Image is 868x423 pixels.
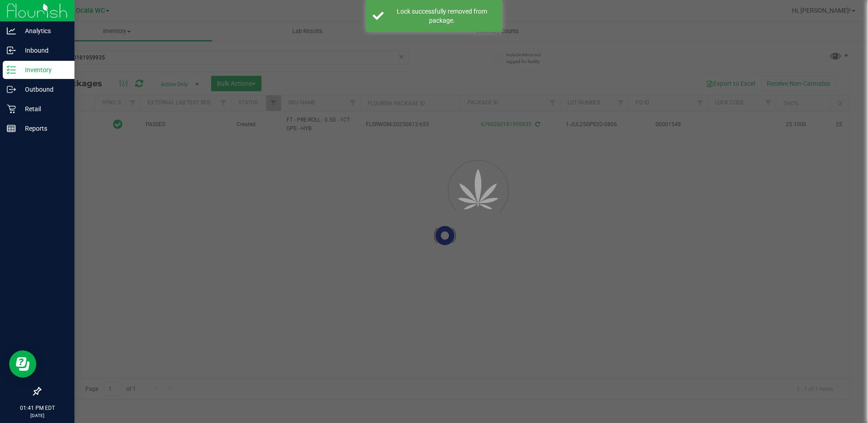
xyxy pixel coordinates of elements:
iframe: Resource center [9,350,36,378]
inline-svg: Analytics [7,26,16,35]
p: 01:41 PM EDT [4,404,70,412]
p: [DATE] [4,412,70,419]
p: Retail [16,103,70,114]
p: Analytics [16,25,70,36]
inline-svg: Retail [7,104,16,113]
inline-svg: Inbound [7,46,16,55]
inline-svg: Inventory [7,65,16,74]
inline-svg: Reports [7,124,16,133]
p: Reports [16,123,70,134]
p: Inbound [16,45,70,56]
p: Outbound [16,84,70,95]
p: Inventory [16,64,70,75]
inline-svg: Outbound [7,85,16,94]
div: Lock successfully removed from package. [389,7,495,25]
